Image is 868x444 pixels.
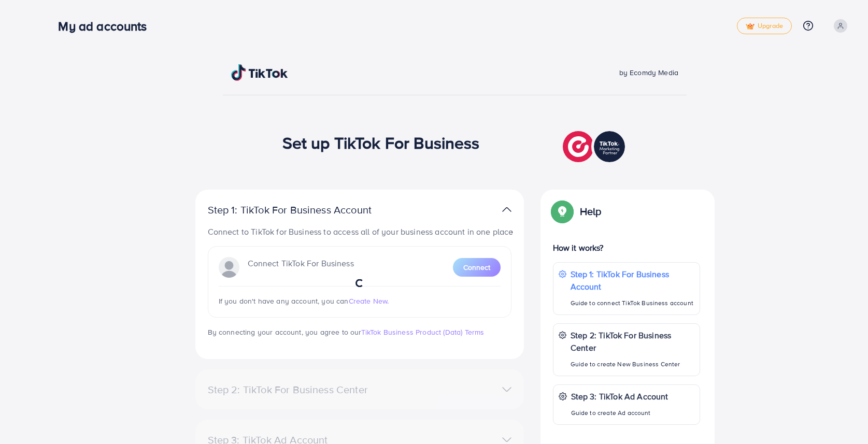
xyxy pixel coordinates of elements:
[282,133,480,152] h1: Set up TikTok For Business
[563,128,628,165] img: TikTok partner
[231,64,288,81] img: TikTok
[619,67,678,78] span: by Ecomdy Media
[502,202,511,217] img: TikTok partner
[746,22,783,30] span: Upgrade
[571,297,694,309] p: Guide to connect TikTok Business account
[58,19,155,34] h3: My ad accounts
[580,205,602,218] p: Help
[571,407,668,419] p: Guide to create Ad account
[571,329,694,354] p: Step 2: TikTok For Business Center
[737,18,792,34] a: tickUpgrade
[208,204,405,216] p: Step 1: TikTok For Business Account
[571,358,694,370] p: Guide to create New Business Center
[571,268,694,293] p: Step 1: TikTok For Business Account
[571,390,668,403] p: Step 3: TikTok Ad Account
[553,202,572,221] img: Popup guide
[746,23,755,30] img: tick
[553,241,700,254] p: How it works?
